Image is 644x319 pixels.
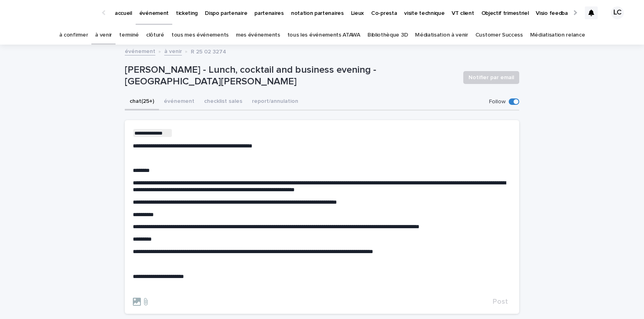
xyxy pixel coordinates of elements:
[475,26,523,45] a: Customer Success
[125,46,155,55] a: événement
[59,26,88,45] a: à confirmer
[247,94,303,110] button: report/annulation
[125,64,457,88] p: [PERSON_NAME] - Lunch, cocktail and business evening - [GEOGRAPHIC_DATA][PERSON_NAME]
[489,298,511,305] button: Post
[489,98,506,105] p: Follow
[119,26,139,45] a: terminé
[16,5,94,21] img: Ls34BcGeRexTGTNfXpUC
[493,298,508,305] span: Post
[469,74,514,82] span: Notifier par email
[463,71,519,84] button: Notifier par email
[191,47,226,55] p: R 25 02 3274
[95,26,112,45] a: à venir
[367,26,408,45] a: Bibliothèque 3D
[530,26,585,45] a: Médiatisation relance
[199,94,247,110] button: checklist sales
[164,46,182,55] a: à venir
[146,26,164,45] a: clôturé
[611,6,624,19] div: LC
[159,94,199,110] button: événement
[415,26,468,45] a: Médiatisation à venir
[236,26,280,45] a: mes événements
[171,26,229,45] a: tous mes événements
[125,94,159,110] button: chat (25+)
[287,26,360,45] a: tous les événements ATAWA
